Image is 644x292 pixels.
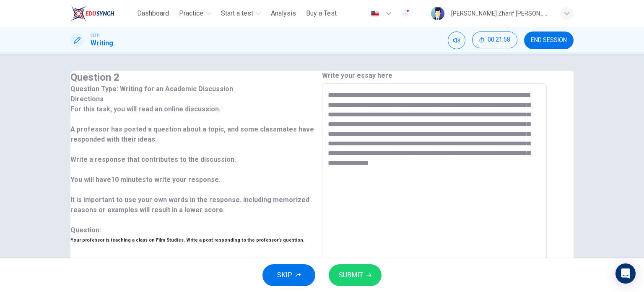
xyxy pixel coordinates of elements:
[70,5,114,22] img: ELTC logo
[322,71,547,81] h6: Write your essay here
[218,6,264,21] button: Start a test
[118,85,233,93] span: Writing for an Academic Discussion
[339,269,363,281] span: SUBMIT
[472,32,517,48] button: 00:21:58
[488,37,510,43] span: 00:21:58
[472,32,517,49] div: Hide
[262,264,315,286] button: SKIP
[370,11,380,17] img: en
[70,225,322,235] h6: Question :
[306,8,337,18] span: Buy a Test
[303,6,340,21] button: Buy a Test
[111,176,146,184] b: 10 minutes
[70,235,322,245] h6: Your professor is teaching a class on Film Studies. Write a post responding to the professor’s qu...
[70,84,322,94] h6: Question Type :
[70,94,322,225] h6: Directions
[448,32,465,49] div: Mute
[137,8,169,18] span: Dashboard
[267,6,299,21] button: Analysis
[531,37,567,44] span: END SESSION
[70,71,322,84] h4: Question 2
[431,7,444,20] img: Profile picture
[221,8,253,18] span: Start a test
[271,8,296,18] span: Analysis
[70,104,322,215] p: For this task, you will read an online discussion. A professor has posted a question about a topi...
[451,8,550,18] div: [PERSON_NAME] Zharif [PERSON_NAME] bin [PERSON_NAME]
[70,255,322,286] h6: In your response, you should do the following: • Express and support your personal opinion • Make...
[134,6,172,21] button: Dashboard
[91,32,99,38] span: CEFR
[91,38,113,48] h1: Writing
[70,5,134,22] a: ELTC logo
[179,8,203,18] span: Practice
[524,32,574,49] button: END SESSION
[176,6,214,21] button: Practice
[329,264,382,286] button: SUBMIT
[615,263,636,284] div: Open Intercom Messenger
[277,269,292,281] span: SKIP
